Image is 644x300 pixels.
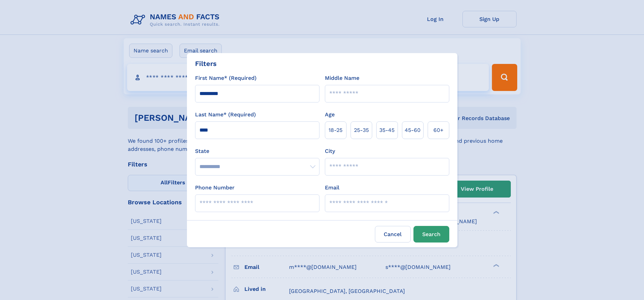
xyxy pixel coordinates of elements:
[325,184,339,192] label: Email
[195,59,217,69] div: Filters
[195,111,256,119] label: Last Name* (Required)
[329,126,342,134] span: 18‑25
[354,126,369,134] span: 25‑35
[433,126,444,134] span: 60+
[375,226,411,243] label: Cancel
[379,126,395,134] span: 35‑45
[195,147,319,155] label: State
[325,111,335,119] label: Age
[325,74,359,82] label: Middle Name
[195,74,257,82] label: First Name* (Required)
[195,184,235,192] label: Phone Number
[325,147,335,155] label: City
[413,226,449,243] button: Search
[405,126,421,134] span: 45‑60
